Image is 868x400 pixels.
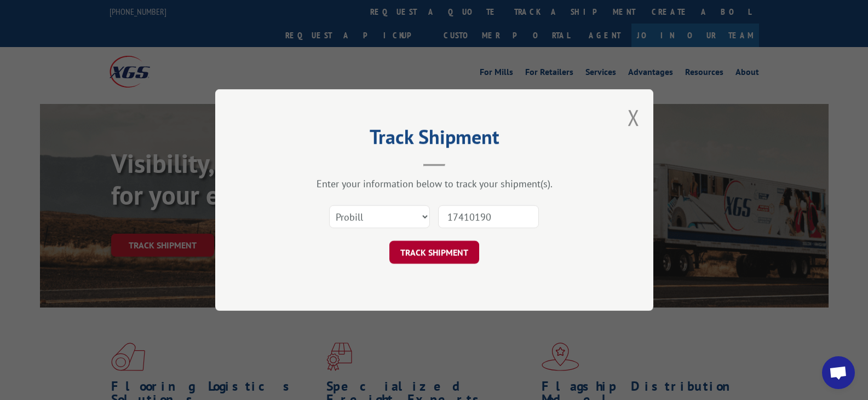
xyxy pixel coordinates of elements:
h2: Track Shipment [270,129,599,150]
button: TRACK SHIPMENT [389,241,479,264]
button: Close modal [628,103,640,132]
input: Number(s) [438,205,539,228]
div: Open chat [822,356,855,389]
div: Enter your information below to track your shipment(s). [270,177,599,190]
